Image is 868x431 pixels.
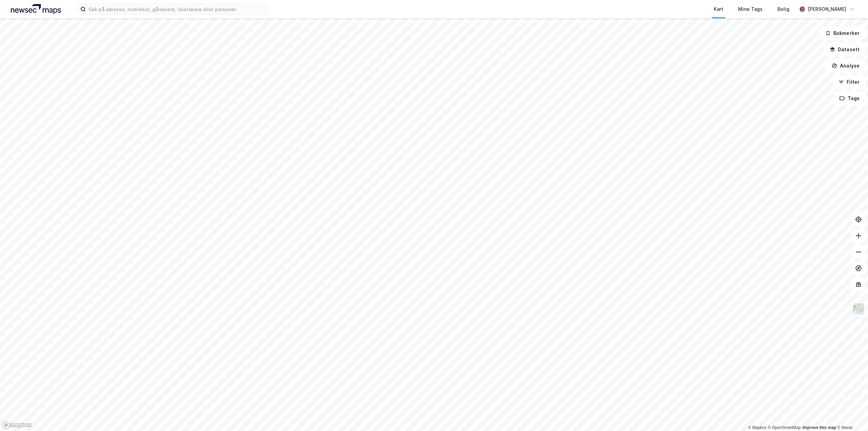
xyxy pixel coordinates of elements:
div: [PERSON_NAME] [808,5,846,13]
img: Z [852,302,865,315]
button: Datasett [824,43,865,56]
img: logo.a4113a55bc3d86da70a041830d287a7e.svg [11,4,61,14]
button: Analyse [826,59,865,73]
button: Bokmerker [820,26,865,40]
div: Kart [714,5,723,13]
button: Filter [833,75,865,89]
a: OpenStreetMap [768,425,801,430]
a: Mapbox [748,425,767,430]
iframe: Chat Widget [834,398,868,431]
div: Kontrollprogram for chat [834,398,868,431]
div: Mine Tags [738,5,763,13]
button: Tags [834,92,865,105]
a: Mapbox homepage [2,421,32,429]
input: Søk på adresse, matrikkel, gårdeiere, leietakere eller personer [86,4,267,14]
div: Bolig [777,5,789,13]
a: Improve this map [803,425,836,430]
